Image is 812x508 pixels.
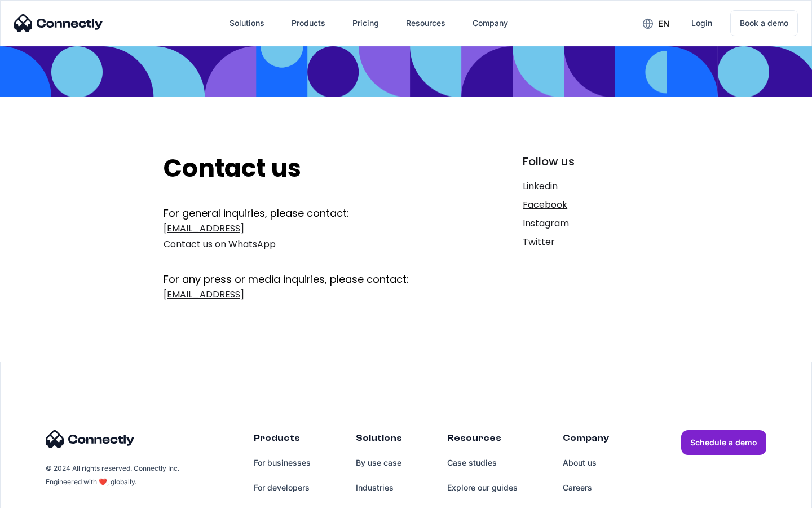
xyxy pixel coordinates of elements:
a: For businesses [254,450,311,475]
a: Linkedin [523,178,648,194]
div: Company [563,430,609,450]
div: Solutions [230,15,264,31]
a: [EMAIL_ADDRESS]Contact us on WhatsApp [164,221,449,252]
div: en [634,15,678,32]
a: Pricing [343,10,388,37]
div: Login [691,15,712,31]
form: Get In Touch Form [164,206,449,305]
div: Products [254,430,311,450]
div: Company [464,10,517,37]
ul: Language list [23,488,68,504]
a: [EMAIL_ADDRESS] [164,287,449,303]
div: Resources [406,15,445,31]
a: Schedule a demo [681,430,766,455]
a: Careers [563,475,609,500]
div: Solutions [356,430,402,450]
div: For general inquiries, please contact: [164,206,449,221]
a: For developers [254,475,311,500]
aside: Language selected: English [11,488,68,504]
a: Twitter [523,234,648,250]
div: Company [473,15,508,31]
div: Resources [397,10,454,37]
a: Facebook [523,197,648,213]
img: Connectly Logo [46,430,135,448]
div: © 2024 All rights reserved. Connectly Inc. Engineered with ❤️, globally. [46,462,181,489]
div: For any press or media inquiries, please contact: [164,255,449,287]
div: Resources [447,430,518,450]
h2: Contact us [164,154,449,183]
div: Products [292,15,325,31]
img: Connectly Logo [14,14,103,32]
a: Login [682,10,721,37]
a: Book a demo [730,10,798,36]
div: Solutions [220,10,273,37]
a: About us [563,450,609,475]
div: Pricing [352,15,379,31]
div: Products [283,10,334,37]
a: By use case [356,450,402,475]
a: Explore our guides [447,475,518,500]
a: Instagram [523,216,648,231]
a: Case studies [447,450,518,475]
div: en [658,16,669,32]
a: Industries [356,475,402,500]
div: Follow us [523,154,648,169]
